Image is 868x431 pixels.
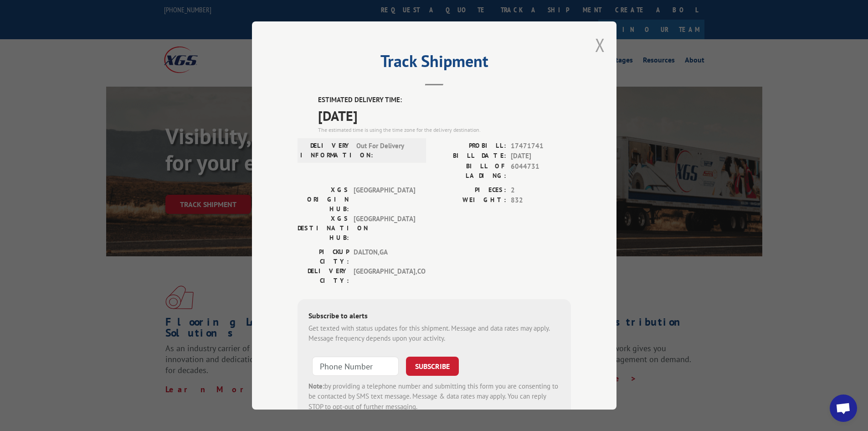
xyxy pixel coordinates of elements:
[434,151,506,161] label: BILL DATE:
[298,55,571,72] h2: Track Shipment
[354,247,415,266] span: DALTON , GA
[318,95,571,105] label: ESTIMATED DELIVERY TIME:
[298,266,349,286] label: DELIVERY CITY:
[356,141,418,160] span: Out For Delivery
[318,105,571,126] span: [DATE]
[434,161,506,181] label: BILL OF LADING:
[298,247,349,266] label: PICKUP CITY:
[511,195,571,206] span: 832
[300,141,352,160] label: DELIVERY INFORMATION:
[354,214,415,243] span: [GEOGRAPHIC_DATA]
[354,185,415,214] span: [GEOGRAPHIC_DATA]
[511,151,571,161] span: [DATE]
[308,381,560,412] div: by providing a telephone number and submitting this form you are consenting to be contacted by SM...
[595,33,605,57] button: Close modal
[298,214,349,243] label: XGS DESTINATION HUB:
[511,161,571,181] span: 6044731
[318,126,571,134] div: The estimated time is using the time zone for the delivery destination.
[406,357,459,376] button: SUBSCRIBE
[511,141,571,151] span: 17471741
[312,357,399,376] input: Phone Number
[308,310,560,323] div: Subscribe to alerts
[511,185,571,196] span: 2
[434,185,506,196] label: PIECES:
[354,266,415,286] span: [GEOGRAPHIC_DATA] , CO
[434,141,506,151] label: PROBILL:
[308,382,324,390] strong: Note:
[308,323,560,344] div: Get texted with status updates for this shipment. Message and data rates may apply. Message frequ...
[830,395,857,422] div: Open chat
[298,185,349,214] label: XGS ORIGIN HUB:
[434,195,506,206] label: WEIGHT:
